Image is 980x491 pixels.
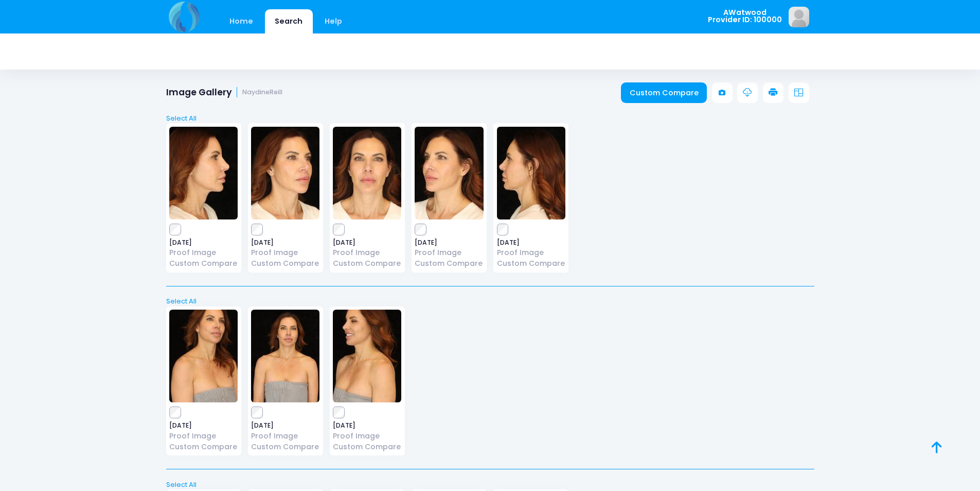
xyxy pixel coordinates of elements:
[333,442,401,452] a: Custom Compare
[251,240,319,246] span: [DATE]
[314,9,352,33] a: Help
[333,422,401,429] span: [DATE]
[497,247,565,258] a: Proof Image
[265,9,313,33] a: Search
[415,127,483,219] img: image
[497,258,565,269] a: Custom Compare
[251,442,319,452] a: Custom Compare
[163,296,817,307] a: Select All
[789,7,809,27] img: image
[169,258,238,269] a: Custom Compare
[497,240,565,246] span: [DATE]
[251,422,319,429] span: [DATE]
[169,442,238,452] a: Custom Compare
[169,247,238,258] a: Proof Image
[242,89,282,96] small: NaydineReill
[163,480,817,490] a: Select All
[333,310,401,402] img: image
[220,9,263,33] a: Home
[415,247,483,258] a: Proof Image
[333,247,401,258] a: Proof Image
[163,113,817,124] a: Select All
[169,127,238,219] img: image
[169,310,238,402] img: image
[169,422,238,429] span: [DATE]
[166,87,283,98] h1: Image Gallery
[169,240,238,246] span: [DATE]
[415,258,483,269] a: Custom Compare
[497,127,565,219] img: image
[251,247,319,258] a: Proof Image
[169,431,238,442] a: Proof Image
[251,127,319,219] img: image
[333,431,401,442] a: Proof Image
[333,240,401,246] span: [DATE]
[415,240,483,246] span: [DATE]
[333,258,401,269] a: Custom Compare
[708,9,782,24] span: AWatwood Provider ID: 100000
[621,82,707,103] a: Custom Compare
[333,127,401,219] img: image
[251,431,319,442] a: Proof Image
[251,258,319,269] a: Custom Compare
[251,310,319,402] img: image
